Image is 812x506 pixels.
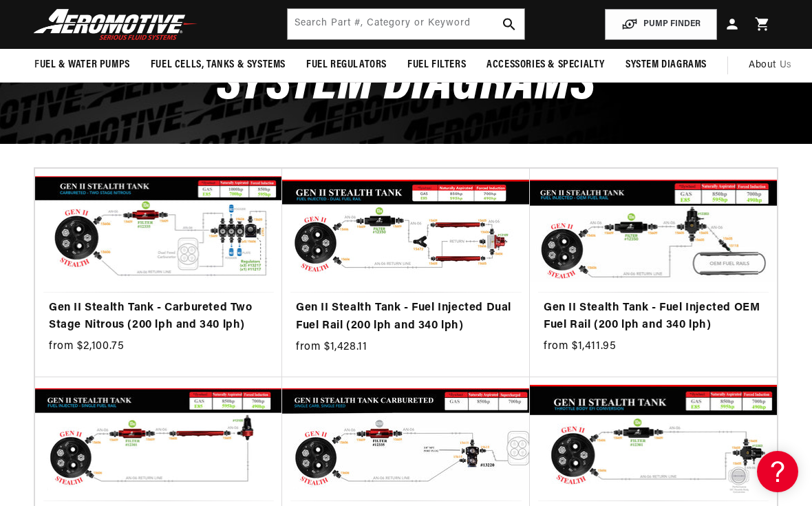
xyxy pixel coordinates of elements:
summary: Fuel Cells, Tanks & Systems [140,49,296,81]
a: Gen II Stealth Tank - Carbureted Two Stage Nitrous (200 lph and 340 lph) [49,299,268,335]
span: Fuel & Water Pumps [34,58,130,72]
input: Search by Part Number, Category or Keyword [288,9,525,39]
img: Aeromotive [30,8,202,41]
a: About Us [738,49,802,82]
a: Gen II Stealth Tank - Fuel Injected OEM Fuel Rail (200 lph and 340 lph) [544,299,763,335]
span: Fuel Cells, Tanks & Systems [151,58,286,72]
button: search button [494,9,524,39]
summary: Fuel Filters [397,49,476,81]
span: Accessories & Specialty [487,58,605,72]
span: About Us [749,60,792,70]
summary: Accessories & Specialty [476,49,615,81]
summary: System Diagrams [615,49,717,81]
a: Gen II Stealth Tank - Fuel Injected Dual Fuel Rail (200 lph and 340 lph) [296,299,516,335]
span: Fuel Filters [407,58,466,72]
span: System Diagrams [626,58,707,72]
summary: Fuel & Water Pumps [24,49,140,81]
button: PUMP FINDER [605,9,717,40]
summary: Fuel Regulators [296,49,397,81]
span: Fuel Regulators [306,58,387,72]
